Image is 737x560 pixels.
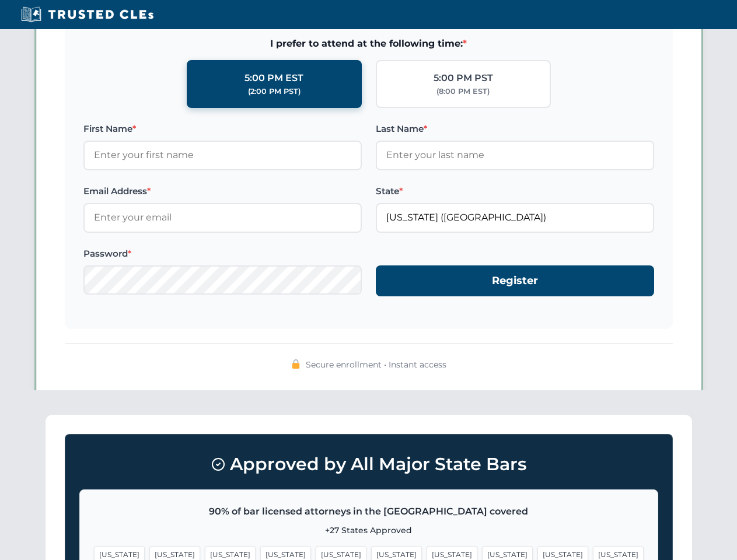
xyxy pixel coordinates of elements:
[83,36,654,51] span: I prefer to attend at the following time:
[306,358,446,371] span: Secure enrollment • Instant access
[434,71,493,86] div: 5:00 PM PST
[376,265,654,296] button: Register
[18,6,157,23] img: Trusted CLEs
[244,71,303,86] div: 5:00 PM EST
[376,122,654,136] label: Last Name
[94,504,644,519] p: 90% of bar licensed attorneys in the [GEOGRAPHIC_DATA] covered
[83,184,362,198] label: Email Address
[94,524,644,537] p: +27 States Approved
[436,86,490,97] div: (8:00 PM EST)
[376,184,654,198] label: State
[376,203,654,232] input: Florida (FL)
[79,449,658,480] h3: Approved by All Major State Bars
[83,122,362,136] label: First Name
[376,141,654,170] input: Enter your last name
[291,359,301,369] img: 🔒
[83,247,362,261] label: Password
[83,141,362,170] input: Enter your first name
[248,86,301,97] div: (2:00 PM PST)
[83,203,362,232] input: Enter your email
